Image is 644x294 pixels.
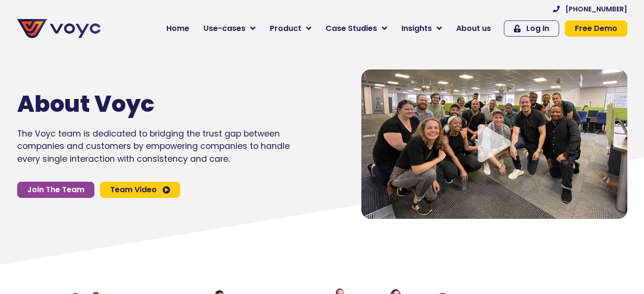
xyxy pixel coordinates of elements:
[526,25,549,32] span: Log In
[553,6,627,12] a: [PHONE_NUMBER]
[394,19,449,38] a: Insights
[159,19,196,38] a: Home
[204,23,245,34] span: Use-cases
[27,186,84,194] span: Join The Team
[263,19,318,38] a: Product
[565,6,627,12] span: [PHONE_NUMBER]
[17,19,101,38] img: voyc-full-logo
[166,23,189,34] span: Home
[100,182,180,198] a: Team Video
[17,182,94,198] a: Join The Team
[456,23,491,34] span: About us
[318,19,394,38] a: Case Studies
[17,127,290,165] p: The Voyc team is dedicated to bridging the trust gap between companies and customers by empowerin...
[110,186,157,194] span: Team Video
[401,23,432,34] span: Insights
[575,25,617,32] span: Free Demo
[326,23,377,34] span: Case Studies
[504,20,559,37] a: Log In
[196,19,263,38] a: Use-cases
[17,90,261,118] h1: About Voyc
[449,19,498,38] a: About us
[475,124,513,164] div: Video play button
[565,20,627,37] a: Free Demo
[270,23,301,34] span: Product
